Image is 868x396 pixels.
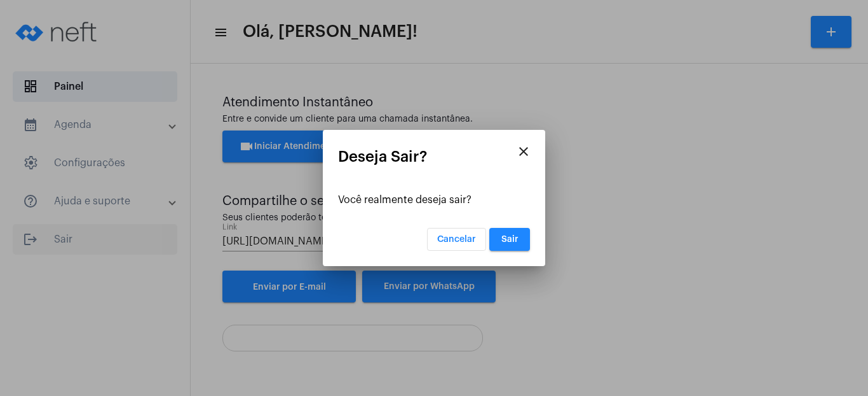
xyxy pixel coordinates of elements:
[427,228,486,251] button: Cancelar
[516,144,531,159] mat-icon: close
[501,235,519,244] span: Sair
[338,148,530,165] mat-card-title: Deseja Sair?
[338,194,530,206] div: Você realmente deseja sair?
[437,235,476,244] span: Cancelar
[489,228,530,251] button: Sair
